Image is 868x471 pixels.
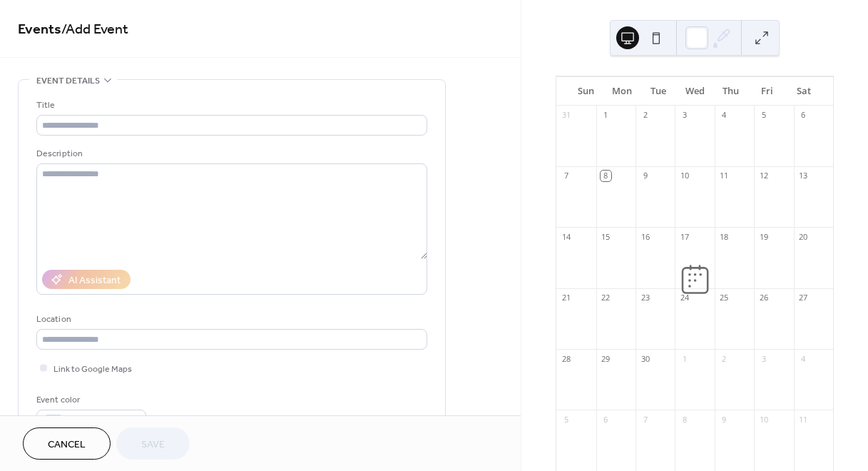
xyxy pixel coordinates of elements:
[798,110,809,121] div: 6
[758,353,769,364] div: 3
[601,353,611,364] div: 29
[604,77,640,106] div: Mon
[679,353,690,364] div: 1
[640,77,677,106] div: Tue
[18,16,61,44] a: Events
[719,171,730,181] div: 11
[561,231,571,242] div: 14
[640,110,650,121] div: 2
[679,231,690,242] div: 17
[61,16,128,44] span: / Add Event
[601,293,611,303] div: 22
[679,293,690,303] div: 24
[758,231,769,242] div: 19
[561,171,571,181] div: 7
[23,427,111,460] button: Cancel
[36,392,143,407] div: Event color
[561,414,571,425] div: 5
[719,293,730,303] div: 25
[601,110,611,121] div: 1
[36,146,424,161] div: Description
[677,77,713,106] div: Wed
[640,353,650,364] div: 30
[749,77,785,106] div: Fri
[561,353,571,364] div: 28
[719,231,730,242] div: 18
[758,414,769,425] div: 10
[640,414,650,425] div: 7
[36,312,424,327] div: Location
[601,414,611,425] div: 6
[53,362,132,377] span: Link to Google Maps
[798,353,809,364] div: 4
[713,77,750,106] div: Thu
[719,414,730,425] div: 9
[640,171,650,181] div: 9
[36,74,100,88] span: Event details
[601,231,611,242] div: 15
[798,414,809,425] div: 11
[798,171,809,181] div: 13
[640,293,650,303] div: 23
[719,353,730,364] div: 2
[601,171,611,181] div: 8
[798,293,809,303] div: 27
[36,98,424,113] div: Title
[679,110,690,121] div: 3
[679,171,690,181] div: 10
[640,231,650,242] div: 16
[758,110,769,121] div: 5
[798,231,809,242] div: 20
[758,293,769,303] div: 26
[679,414,690,425] div: 8
[758,171,769,181] div: 12
[719,110,730,121] div: 4
[48,437,86,452] span: Cancel
[568,77,604,106] div: Sun
[561,110,571,121] div: 31
[561,293,571,303] div: 21
[785,77,822,106] div: Sat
